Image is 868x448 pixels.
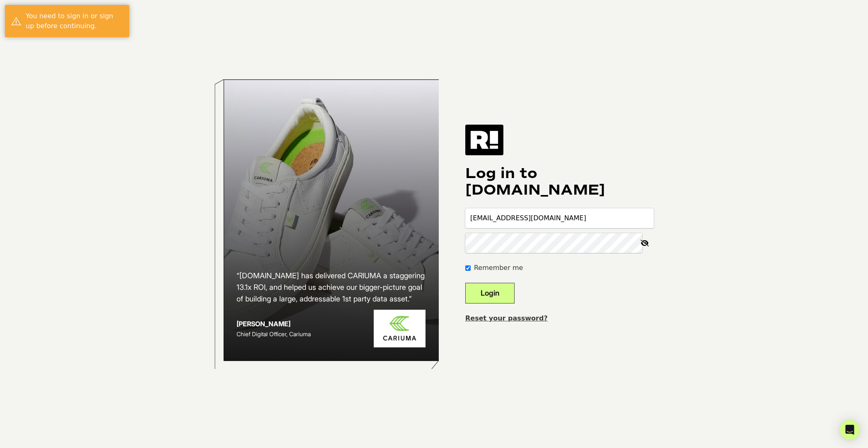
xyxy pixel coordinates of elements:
[237,330,311,337] span: Chief Digital Officer, Cariuma
[840,420,860,440] div: Open Intercom Messenger
[474,263,523,273] label: Remember me
[374,310,426,347] img: Cariuma
[465,283,515,303] button: Login
[465,208,654,228] input: Email
[465,165,654,198] h1: Log in to [DOMAIN_NAME]
[237,270,426,305] h2: “[DOMAIN_NAME] has delivered CARIUMA a staggering 13.1x ROI, and helped us achieve our bigger-pic...
[26,11,123,31] div: You need to sign in or sign up before continuing.
[465,314,548,322] a: Reset your password?
[237,320,290,328] strong: [PERSON_NAME]
[465,125,503,155] img: Retention.com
